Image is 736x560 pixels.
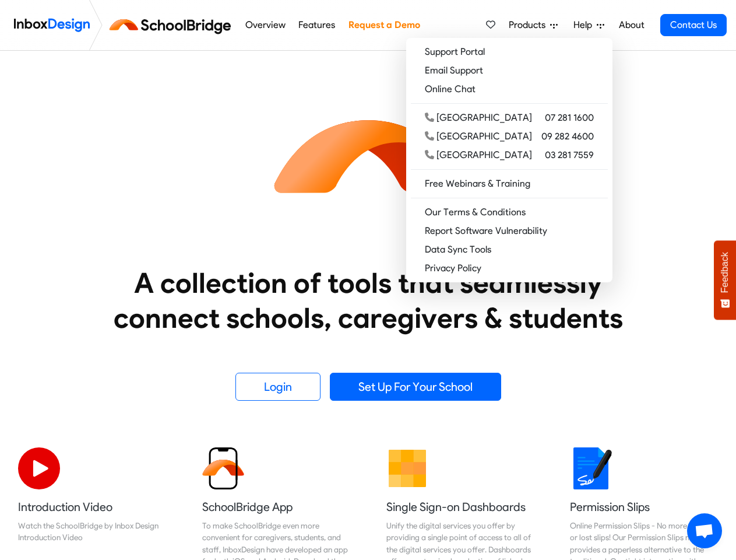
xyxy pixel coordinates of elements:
[411,259,608,278] a: Privacy Policy
[235,373,321,401] a: Login
[720,252,730,293] span: Feedback
[345,13,423,37] a: Request a Demo
[411,203,608,222] a: Our Terms & Conditions
[18,447,60,489] img: 2022_07_11_icon_video_playback.svg
[425,129,532,143] div: [GEOGRAPHIC_DATA]
[411,43,608,61] a: Support Portal
[386,499,534,515] h5: Single Sign-on Dashboards
[242,13,288,37] a: Overview
[107,11,238,39] img: schoolbridge logo
[330,373,501,401] a: Set Up For Your School
[411,222,608,240] a: Report Software Vulnerability
[411,174,608,193] a: Free Webinars & Training
[425,148,532,162] div: [GEOGRAPHIC_DATA]
[202,447,244,489] img: 2022_01_13_icon_sb_app.svg
[569,13,609,37] a: Help
[570,499,718,515] h5: Permission Slips
[509,18,550,32] span: Products
[18,499,166,515] h5: Introduction Video
[425,111,532,125] div: [GEOGRAPHIC_DATA]
[411,240,608,259] a: Data Sync Tools
[411,80,608,99] a: Online Chat
[545,111,594,125] span: 07 281 1600
[263,51,473,261] img: icon_schoolbridge.svg
[91,265,645,335] heading: A collection of tools that seamlessly connect schools, caregivers & students
[714,240,736,320] button: Feedback - Show survey
[295,13,339,37] a: Features
[202,499,350,515] h5: SchoolBridge App
[386,447,428,489] img: 2022_01_13_icon_grid.svg
[504,13,562,37] a: Products
[660,14,727,36] a: Contact Us
[18,520,166,544] div: Watch the SchoolBridge by Inbox Design Introduction Video
[687,513,722,548] div: Open chat
[411,61,608,80] a: Email Support
[406,38,612,282] div: Products
[570,447,612,489] img: 2022_01_18_icon_signature.svg
[411,127,608,146] a: [GEOGRAPHIC_DATA] 09 282 4600
[615,13,647,37] a: About
[545,148,594,162] span: 03 281 7559
[411,108,608,127] a: [GEOGRAPHIC_DATA] 07 281 1600
[411,146,608,164] a: [GEOGRAPHIC_DATA] 03 281 7559
[573,18,597,32] span: Help
[541,129,594,143] span: 09 282 4600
